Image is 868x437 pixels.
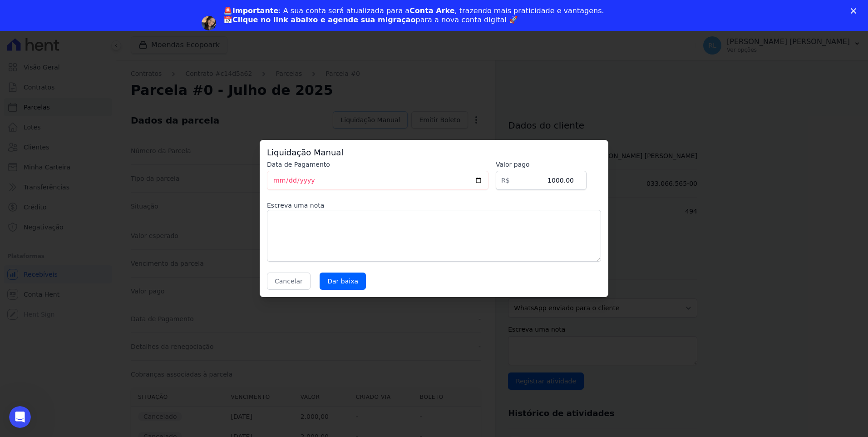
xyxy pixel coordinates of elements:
input: Dar baixa [320,273,366,290]
iframe: Intercom live chat [9,406,31,428]
label: Escreva uma nota [267,201,601,210]
h3: Liquidação Manual [267,147,601,158]
b: Conta Arke [409,6,454,15]
b: Clique no link abaixo e agende sua migração [232,15,416,24]
label: Valor pago [496,160,587,169]
button: Cancelar [267,273,311,290]
label: Data de Pagamento [267,160,488,169]
a: Agendar migração [223,30,298,40]
div: : A sua conta será atualizada para a , trazendo mais praticidade e vantagens. 📅 para a nova conta... [223,6,604,25]
div: Fechar [851,8,860,14]
img: Profile image for Adriane [202,16,216,30]
b: 🚨Importante [223,6,278,15]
